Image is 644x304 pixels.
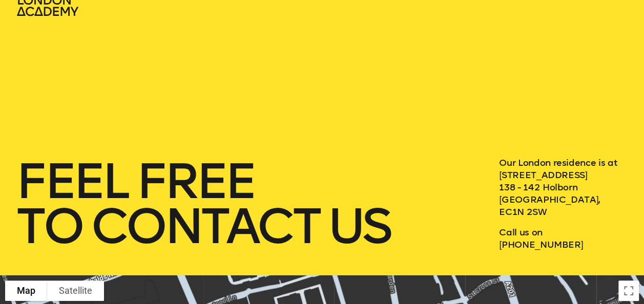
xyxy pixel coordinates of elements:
h1: feel free to contact us [16,159,467,249]
button: Show street map [5,280,47,301]
button: Show satellite imagery [47,280,104,301]
p: Our London residence is at [STREET_ADDRESS] 138 - 142 Holborn [GEOGRAPHIC_DATA], EC1N 2SW [499,157,628,218]
button: Toggle fullscreen view [618,280,639,301]
p: Call us on [PHONE_NUMBER] [499,226,628,251]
